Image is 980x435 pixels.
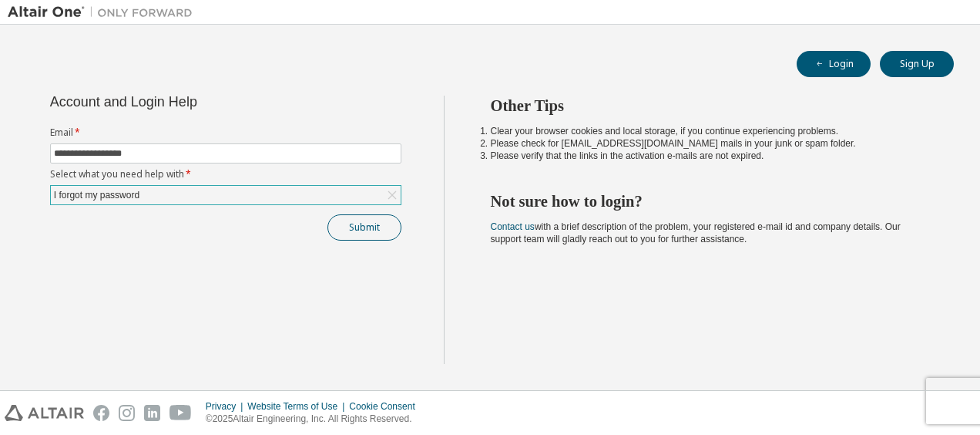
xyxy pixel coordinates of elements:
[797,51,871,77] button: Login
[50,168,401,180] label: Select what you need help with
[880,51,954,77] button: Sign Up
[327,214,401,241] button: Submit
[491,150,927,162] li: Please verify that the links in the activation e-mails are not expired.
[349,400,424,413] div: Cookie Consent
[247,400,349,413] div: Website Terms of Use
[119,405,135,421] img: instagram.svg
[8,5,200,20] img: Altair One
[144,405,160,421] img: linkedin.svg
[491,221,535,232] a: Contact us
[491,125,927,137] li: Clear your browser cookies and local storage, if you continue experiencing problems.
[5,405,84,421] img: altair_logo.svg
[491,191,927,211] h2: Not sure how to login?
[206,413,425,426] p: © 2025 Altair Engineering, Inc. All Rights Reserved.
[491,221,901,244] span: with a brief description of the problem, your registered e-mail id and company details. Our suppo...
[169,405,192,421] img: youtube.svg
[51,186,401,204] div: I forgot my password
[206,400,247,413] div: Privacy
[50,96,331,108] div: Account and Login Help
[491,96,927,116] h2: Other Tips
[50,126,401,139] label: Email
[491,137,927,150] li: Please check for [EMAIL_ADDRESS][DOMAIN_NAME] mails in your junk or spam folder.
[93,405,109,421] img: facebook.svg
[52,187,142,204] div: I forgot my password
